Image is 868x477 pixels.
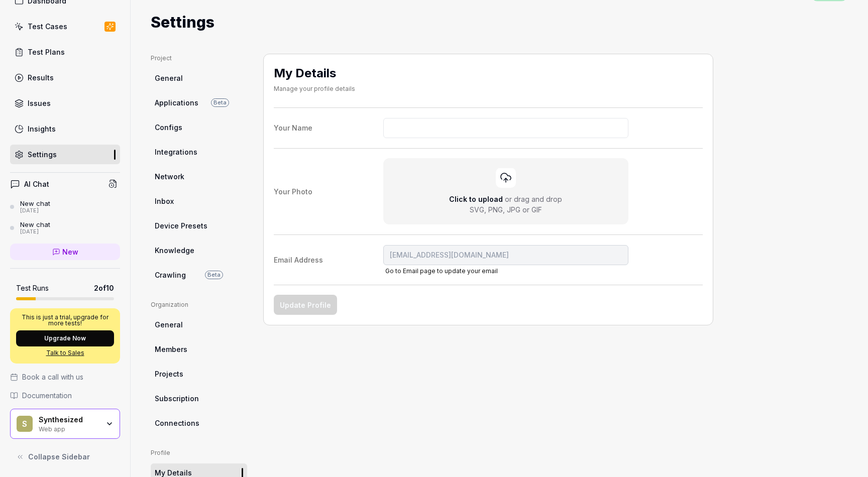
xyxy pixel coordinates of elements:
a: Test Plans [10,42,120,62]
span: 2 of 10 [94,283,114,293]
a: New chat[DATE] [10,199,120,214]
div: Insights [28,124,56,134]
span: Inbox [155,196,174,206]
span: Applications [155,97,198,108]
a: Talk to Sales [16,348,114,357]
h4: AI Chat [24,179,49,189]
a: New [10,244,120,260]
span: Integrations [155,147,197,157]
div: Settings [28,149,57,160]
div: Organization [151,300,247,309]
a: ApplicationsBeta [151,93,247,112]
a: Knowledge [151,241,247,260]
a: Insights [10,119,120,139]
span: Collapse Sidebar [28,451,90,462]
span: S [17,416,33,432]
p: This is just a trial, upgrade for more tests! [16,314,114,326]
div: Results [28,72,54,83]
input: Email AddressGo to Email page to update your email [383,245,629,265]
span: Knowledge [155,245,194,256]
div: New chat [20,220,50,228]
a: Subscription [151,389,247,408]
a: Test Cases [10,17,120,36]
div: SVG, PNG, JPG or GIF [470,204,542,215]
span: Connections [155,418,199,428]
button: SSynthesizedWeb app [10,409,120,439]
span: Book a call with us [22,372,83,382]
span: Beta [205,271,223,279]
span: Projects [155,369,183,379]
a: Device Presets [151,216,247,235]
span: General [155,319,183,330]
span: Beta [211,98,229,107]
a: Book a call with us [10,372,120,382]
span: Documentation [22,390,72,401]
a: Network [151,167,247,186]
a: General [151,69,247,87]
span: Device Presets [155,220,207,231]
a: Projects [151,365,247,383]
div: Web app [39,424,99,432]
button: Upgrade Now [16,330,114,346]
a: Connections [151,414,247,432]
span: New [62,247,78,257]
span: Configs [155,122,182,133]
a: Members [151,340,247,359]
div: Test Plans [28,47,65,57]
h1: Settings [151,11,214,34]
span: Network [155,171,184,182]
div: [DATE] [20,228,50,235]
div: Test Cases [28,21,67,32]
div: [DATE] [20,207,50,214]
div: New chat [20,199,50,207]
span: Members [155,344,187,354]
h5: Test Runs [16,284,49,293]
a: Go to Email page to update your email [385,267,498,275]
div: Manage your profile details [274,84,355,93]
a: General [151,315,247,334]
a: CrawlingBeta [151,266,247,284]
div: Project [151,54,247,63]
div: Profile [151,448,247,457]
input: Your Name [383,118,629,138]
div: Synthesized [39,415,99,424]
a: Configs [151,118,247,137]
h2: My Details [274,64,355,82]
div: Your Name [274,123,379,133]
button: Collapse Sidebar [10,447,120,467]
button: Update Profile [274,295,337,315]
a: Integrations [151,143,247,161]
div: Your Photo [274,186,379,197]
a: Issues [10,93,120,113]
a: Documentation [10,390,120,401]
div: Email Address [274,255,379,265]
span: Click to upload [449,195,503,203]
a: New chat[DATE] [10,220,120,235]
span: Crawling [155,270,186,280]
a: Results [10,68,120,87]
a: Settings [10,145,120,164]
a: Inbox [151,192,247,210]
span: Subscription [155,393,199,404]
span: General [155,73,183,83]
div: Issues [28,98,51,108]
span: or drag and drop [505,195,562,203]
